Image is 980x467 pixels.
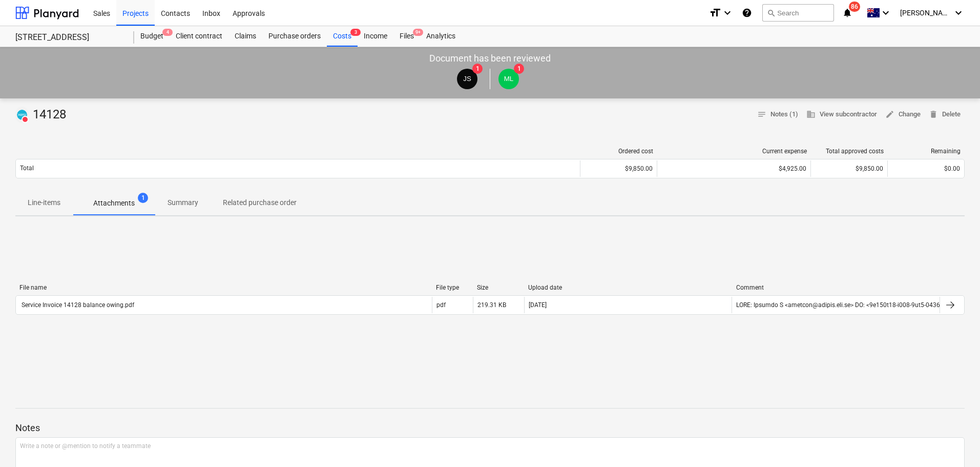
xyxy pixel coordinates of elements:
p: Line-items [28,197,60,208]
div: Ordered cost [585,148,653,155]
div: $0.00 [892,165,960,172]
div: [DATE] [529,301,547,309]
div: Size [477,284,520,291]
a: Client contract [170,26,228,47]
div: Remaining [892,148,961,155]
p: Document has been reviewed [429,52,551,65]
div: 14128 [15,107,70,123]
a: Budget4 [134,26,170,47]
i: notifications [842,7,852,19]
span: edit [885,110,894,119]
a: Costs3 [327,26,358,47]
iframe: Chat Widget [929,418,980,467]
p: Summary [168,197,198,208]
span: 9+ [413,29,423,36]
div: $9,850.00 [585,165,653,172]
i: keyboard_arrow_down [952,7,965,19]
span: Delete [929,109,961,120]
span: 86 [849,2,860,12]
div: Service Invoice 14128 balance owing.pdf [20,301,134,309]
span: [PERSON_NAME] [900,9,951,17]
div: $4,925.00 [661,165,806,172]
span: 3 [350,29,361,36]
span: Notes (1) [757,109,798,120]
div: $9,850.00 [815,165,883,172]
span: business [806,110,816,119]
i: keyboard_arrow_down [880,7,892,19]
i: format_size [709,7,721,19]
button: Search [762,4,834,22]
p: Notes [15,422,965,434]
div: Upload date [528,284,728,291]
div: 219.31 KB [477,301,506,309]
span: 4 [162,29,173,36]
div: [STREET_ADDRESS] [15,32,122,43]
div: Costs [327,26,358,47]
span: 1 [138,193,148,203]
span: JS [463,75,471,83]
div: Total approved costs [815,148,884,155]
div: Budget [134,26,170,47]
div: Jacob Salta [457,69,477,89]
span: search [767,9,775,17]
p: Attachments [93,198,135,209]
span: delete [929,110,938,119]
img: xero.svg [17,110,27,120]
p: Total [20,164,34,173]
div: Current expense [661,148,807,155]
button: Notes (1) [753,107,802,123]
a: Purchase orders [262,26,327,47]
div: Matt Lebon [498,69,519,89]
span: notes [757,110,766,119]
i: Knowledge base [742,7,752,19]
button: Delete [925,107,965,123]
span: Change [885,109,921,120]
a: Analytics [420,26,462,47]
a: Claims [228,26,262,47]
div: File type [436,284,469,291]
i: keyboard_arrow_down [721,7,734,19]
span: View subcontractor [806,109,877,120]
span: 1 [514,64,524,74]
p: Related purchase order [223,197,297,208]
a: Files9+ [393,26,420,47]
div: File name [19,284,428,291]
div: Invoice has been synced with Xero and its status is currently DELETED [15,107,29,123]
div: Files [393,26,420,47]
a: Income [358,26,393,47]
span: 1 [472,64,483,74]
span: ML [504,75,514,83]
div: Comment [736,284,936,291]
button: Change [881,107,925,123]
div: pdf [436,301,446,309]
button: View subcontractor [802,107,881,123]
